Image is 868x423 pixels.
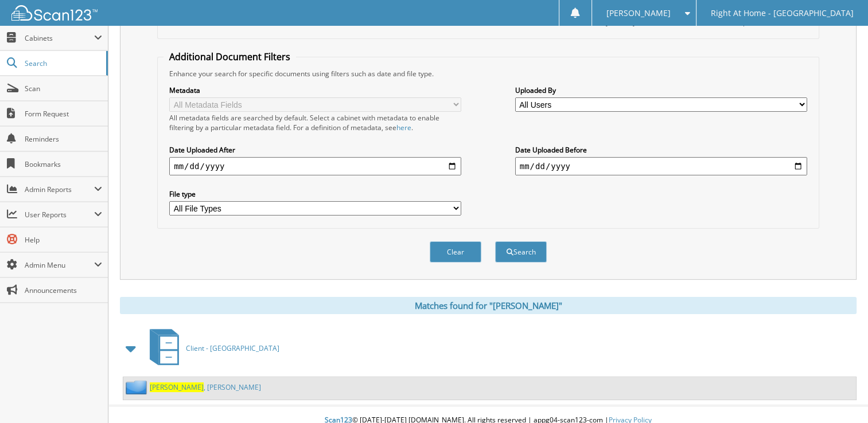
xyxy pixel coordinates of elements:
span: User Reports [25,210,94,220]
label: File type [169,189,461,199]
div: Enhance your search for specific documents using filters such as date and file type. [164,69,813,79]
span: Client - [GEOGRAPHIC_DATA] [186,343,279,353]
img: scan123-logo-white.svg [11,5,98,21]
span: Cabinets [25,33,94,43]
span: Search [25,58,100,68]
div: Matches found for "[PERSON_NAME]" [120,297,857,314]
label: Uploaded By [515,85,807,95]
div: All metadata fields are searched by default. Select a cabinet with metadata to enable filtering b... [169,113,461,132]
button: Clear [430,241,481,263]
span: [PERSON_NAME] [606,10,671,17]
legend: Additional Document Filters [164,50,296,63]
a: here [396,123,411,132]
img: folder2.png [126,380,150,394]
a: [PERSON_NAME], [PERSON_NAME] [150,382,261,392]
span: Form Request [25,109,102,119]
label: Metadata [169,85,461,95]
span: Bookmarks [25,159,102,169]
span: Admin Reports [25,185,94,194]
button: Search [495,241,547,263]
iframe: Chat Widget [811,368,868,423]
span: Announcements [25,285,102,295]
input: end [515,157,807,175]
span: Right At Home - [GEOGRAPHIC_DATA] [711,10,854,17]
span: Admin Menu [25,260,94,270]
input: start [169,157,461,175]
span: Help [25,235,102,245]
a: Client - [GEOGRAPHIC_DATA] [143,326,279,371]
span: [PERSON_NAME] [150,382,204,392]
label: Date Uploaded Before [515,145,807,155]
label: Date Uploaded After [169,145,461,155]
span: Reminders [25,134,102,144]
span: Scan [25,84,102,93]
